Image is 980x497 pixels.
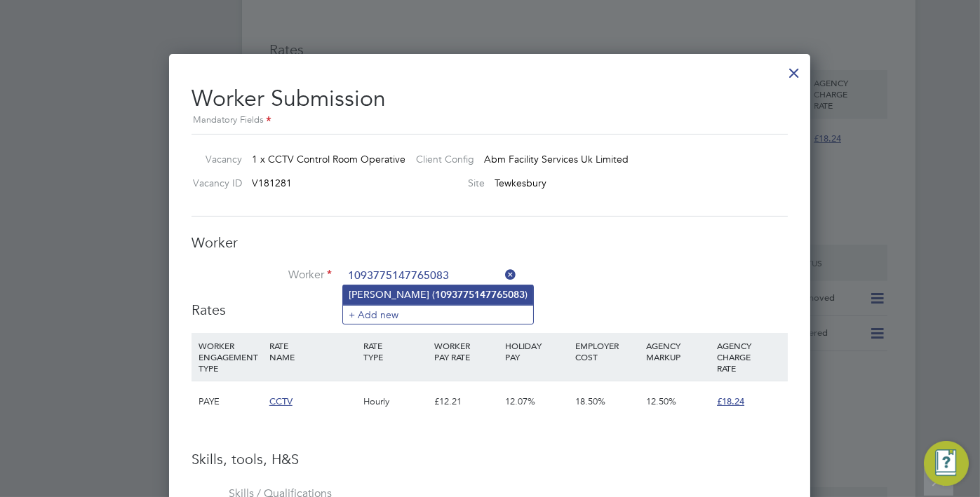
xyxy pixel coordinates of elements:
[713,333,784,381] div: AGENCY CHARGE RATE
[252,153,405,165] span: 1 x CCTV Control Room Operative
[505,395,535,407] span: 12.07%
[343,266,516,287] input: Search for...
[266,333,360,369] div: RATE NAME
[192,301,788,319] h3: Rates
[192,233,788,252] h3: Worker
[252,177,292,189] span: V181281
[717,395,744,407] span: £18.24
[360,381,431,422] div: Hourly
[195,381,266,422] div: PAYE
[576,395,606,407] span: 18.50%
[192,113,788,128] div: Mandatory Fields
[192,74,788,129] h2: Worker Submission
[186,153,242,165] label: Vacancy
[924,441,969,486] button: Engage Resource Center
[343,305,533,324] li: + Add new
[192,450,788,468] h3: Skills, tools, H&S
[643,333,713,369] div: AGENCY MARKUP
[435,289,525,301] b: 1093775147765083
[405,177,485,189] label: Site
[192,268,332,282] label: Worker
[195,333,266,381] div: WORKER ENGAGEMENT TYPE
[495,177,546,189] span: Tewkesbury
[269,395,293,407] span: CCTV
[186,177,242,189] label: Vacancy ID
[405,153,474,165] label: Client Config
[646,395,676,407] span: 12.50%
[431,333,502,369] div: WORKER PAY RATE
[360,333,431,369] div: RATE TYPE
[484,153,629,165] span: Abm Facility Services Uk Limited
[572,333,643,369] div: EMPLOYER COST
[502,333,572,369] div: HOLIDAY PAY
[431,381,502,422] div: £12.21
[343,285,533,304] li: [PERSON_NAME] ( )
